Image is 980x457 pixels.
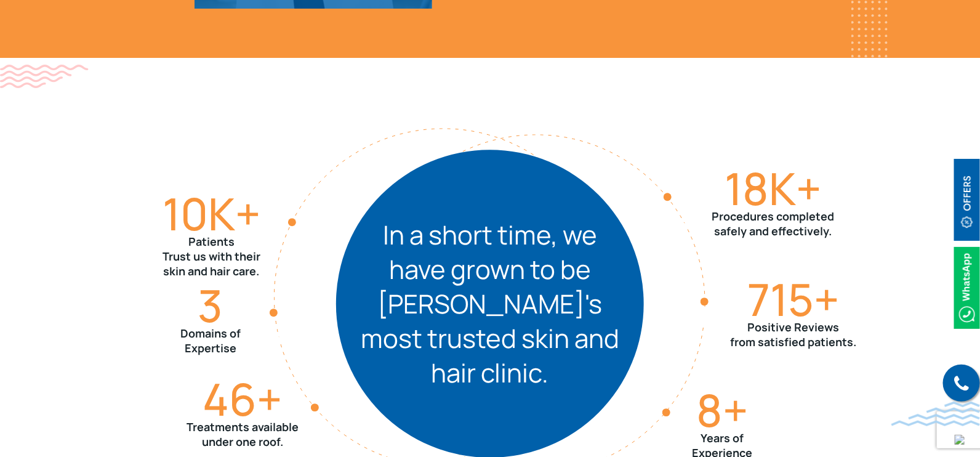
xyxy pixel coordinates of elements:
p: Positive Reviews from satisfied patients. [730,320,856,349]
h3: + [187,379,299,419]
span: 3 [198,275,223,336]
h3: + [730,279,856,320]
img: offerBt [954,159,980,241]
span: 715 [747,269,814,330]
img: Whatsappicon [954,247,980,329]
a: Whatsappicon [954,280,980,294]
p: Treatments available under one roof. [187,419,299,449]
img: up-blue-arrow.svg [955,435,965,445]
span: 8 [696,379,723,440]
p: Patients Trust us with their skin and hair care. [163,234,260,278]
h3: + [692,390,752,431]
h3: K+ [712,168,834,209]
img: bluewave [891,402,980,426]
h3: K+ [163,193,260,234]
span: 46 [203,368,257,429]
p: Domains of Expertise [180,326,241,355]
p: Procedures completed safely and effectively. [712,209,834,238]
span: 10 [163,183,208,244]
span: 18 [725,158,769,219]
